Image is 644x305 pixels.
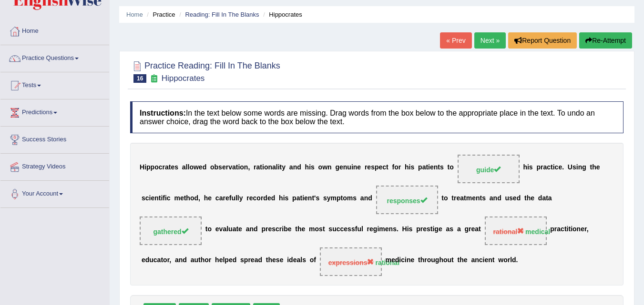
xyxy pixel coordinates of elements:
[238,226,242,233] b: e
[145,256,150,264] b: d
[238,164,240,171] b: i
[454,195,456,202] b: r
[305,164,309,171] b: h
[440,164,444,171] b: s
[432,226,434,233] b: i
[379,164,383,171] b: e
[407,226,409,233] b: i
[471,226,475,233] b: e
[409,164,411,171] b: i
[167,195,171,202] b: c
[438,164,440,171] b: t
[142,195,145,202] b: s
[547,164,551,171] b: c
[182,164,186,171] b: a
[268,164,272,171] b: n
[538,195,542,202] b: d
[476,166,501,174] span: guide
[0,127,109,150] a: Success Stories
[490,195,493,202] b: a
[194,195,198,202] b: d
[228,164,232,171] b: v
[536,164,541,171] b: p
[300,195,302,202] b: t
[505,195,510,202] b: u
[527,195,531,202] b: h
[357,226,361,233] b: u
[402,226,407,233] b: H
[389,226,393,233] b: n
[149,195,151,202] b: i
[267,195,271,202] b: e
[434,164,438,171] b: n
[493,228,524,236] span: rational
[249,226,254,233] b: n
[579,32,632,49] button: Re-Attempt
[309,226,315,233] b: m
[145,195,149,202] b: c
[476,195,480,202] b: n
[553,164,555,171] b: i
[561,226,564,233] b: c
[423,226,427,233] b: e
[399,164,401,171] b: r
[428,164,430,171] b: i
[161,195,163,202] b: i
[524,195,527,202] b: t
[576,164,578,171] b: i
[458,155,520,183] span: Drop target
[260,164,262,171] b: t
[548,195,552,202] b: a
[393,226,397,233] b: s
[297,226,302,233] b: h
[410,164,414,171] b: s
[351,164,353,171] b: i
[314,195,316,202] b: '
[422,164,426,171] b: a
[261,10,302,19] li: Hippocrates
[469,226,471,233] b: r
[420,226,423,233] b: r
[397,226,399,233] b: .
[323,226,325,233] b: t
[322,164,327,171] b: w
[450,226,453,233] b: s
[189,164,194,171] b: o
[289,164,293,171] b: a
[444,195,448,202] b: o
[279,195,283,202] b: h
[149,256,153,264] b: u
[430,226,433,233] b: t
[140,216,202,245] span: Drop target
[142,256,145,264] b: e
[285,195,289,202] b: s
[233,226,236,233] b: a
[0,99,109,123] a: Predictions
[327,164,332,171] b: n
[208,195,212,202] b: e
[215,226,219,233] b: e
[541,164,543,171] b: r
[0,72,109,96] a: Tests
[0,154,109,177] a: Strategy Videos
[320,247,382,276] span: Drop target
[159,164,163,171] b: c
[276,226,279,233] b: c
[288,226,292,233] b: e
[525,228,550,236] strong: medical
[353,164,358,171] b: n
[231,195,235,202] b: u
[572,226,577,233] b: o
[596,164,600,171] b: e
[572,164,576,171] b: s
[228,226,233,233] b: u
[446,226,450,233] b: a
[523,164,527,171] b: h
[364,195,368,202] b: n
[153,256,157,264] b: c
[253,195,257,202] b: c
[340,226,344,233] b: c
[163,164,165,171] b: r
[225,195,229,202] b: e
[187,164,189,171] b: l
